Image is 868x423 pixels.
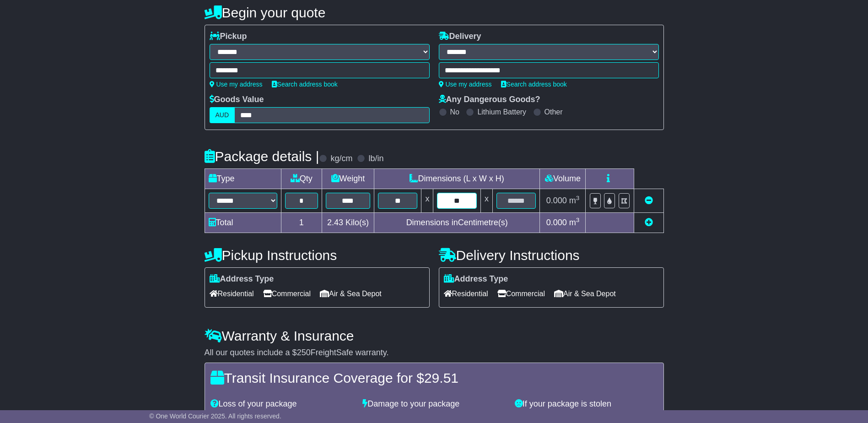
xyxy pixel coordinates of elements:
span: 0.000 [546,196,567,205]
h4: Warranty & Insurance [205,328,664,343]
td: Type [205,169,281,189]
h4: Pickup Instructions [205,248,430,263]
a: Search address book [501,81,567,88]
h4: Package details | [205,149,319,164]
td: Dimensions (L x W x H) [374,169,540,189]
td: Kilo(s) [322,213,374,233]
span: Air & Sea Depot [320,287,382,301]
td: x [421,189,433,213]
td: 1 [281,213,322,233]
h4: Delivery Instructions [439,248,664,263]
label: Other [545,108,563,116]
label: AUD [210,107,235,123]
label: kg/cm [330,154,352,164]
label: Any Dangerous Goods? [439,95,540,105]
label: lb/in [368,154,383,164]
label: Goods Value [210,95,264,105]
label: Pickup [210,32,247,42]
div: Damage to your package [358,399,510,409]
label: Address Type [444,274,508,284]
a: Search address book [272,81,338,88]
h4: Transit Insurance Coverage for $ [210,370,658,385]
a: Use my address [210,81,263,88]
a: Add new item [645,218,653,227]
div: Loss of your package [206,399,358,409]
label: No [450,108,459,116]
div: If your package is stolen [510,399,663,409]
a: Use my address [439,81,492,88]
td: x [480,189,492,213]
span: © One World Courier 2025. All rights reserved. [149,412,281,420]
span: m [569,196,580,205]
span: Commercial [263,287,311,301]
label: Lithium Battery [477,108,526,116]
h4: Begin your quote [205,5,664,20]
span: Air & Sea Depot [554,287,616,301]
sup: 3 [576,195,580,201]
sup: 3 [576,217,580,223]
div: All our quotes include a $ FreightSafe warranty. [205,348,664,358]
span: Residential [210,287,254,301]
td: Weight [322,169,374,189]
td: Dimensions in Centimetre(s) [374,213,540,233]
label: Delivery [439,32,481,42]
a: Remove this item [645,196,653,205]
label: Address Type [210,274,274,284]
span: Commercial [497,287,545,301]
span: 0.000 [546,218,567,227]
span: 250 [297,348,311,357]
span: 29.51 [424,370,458,385]
td: Volume [540,169,586,189]
td: Qty [281,169,322,189]
td: Total [205,213,281,233]
span: 2.43 [327,218,343,227]
span: m [569,218,580,227]
span: Residential [444,287,488,301]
